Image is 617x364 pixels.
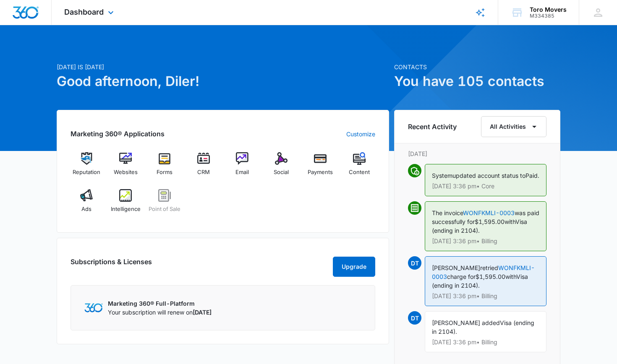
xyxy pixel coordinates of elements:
span: with [505,218,515,225]
p: [DATE] 3:36 pm • Core [432,183,539,189]
p: [DATE] 3:36 pm • Billing [432,339,539,345]
a: Email [226,152,259,182]
a: Content [343,152,375,182]
p: Your subscription will renew on [108,308,212,317]
h1: Good afternoon, Diler! [57,71,389,91]
span: retried [480,264,498,271]
span: with [505,273,516,280]
img: Marketing 360 Logo [84,303,103,312]
span: Reputation [73,168,100,177]
p: Marketing 360® Full-Platform [108,299,212,308]
span: Ads [81,205,92,213]
span: [DATE] [193,309,212,316]
span: Paid. [525,172,539,179]
a: Reputation [71,152,103,182]
span: Forms [157,168,173,177]
a: Social [265,152,298,182]
span: Content [349,168,370,177]
button: Upgrade [333,257,375,277]
h2: Subscriptions & Licenses [71,257,152,273]
span: Websites [114,168,138,177]
span: DT [408,256,421,270]
span: Intelligence [111,205,141,213]
a: Intelligence [110,189,142,219]
a: CRM [187,152,220,182]
a: Forms [149,152,181,182]
a: Ads [71,189,103,219]
p: [DATE] is [DATE] [57,62,389,71]
span: [PERSON_NAME] [432,264,480,271]
span: Point of Sale [149,205,180,213]
span: Email [235,168,249,177]
span: Dashboard [64,8,104,16]
span: DT [408,311,421,325]
p: Contacts [394,62,560,71]
span: $1,595.00 [476,273,505,280]
p: [DATE] [408,149,546,158]
p: [DATE] 3:36 pm • Billing [432,293,539,299]
a: Point of Sale [149,189,181,219]
p: [DATE] 3:36 pm • Billing [432,238,539,244]
span: System [432,172,452,179]
a: Customize [346,130,375,138]
span: Payments [308,168,333,177]
h6: Recent Activity [408,122,457,132]
span: The invoice [432,209,463,216]
span: charge for [447,273,476,280]
h1: You have 105 contacts [394,71,560,91]
button: All Activities [481,116,546,137]
span: Social [274,168,289,177]
div: account id [530,13,567,19]
span: $1,595.00 [475,218,505,225]
a: WONFKMLI-0003 [463,209,515,216]
div: account name [530,6,567,13]
span: CRM [197,168,210,177]
span: updated account status to [452,172,525,179]
span: [PERSON_NAME] added [432,319,500,326]
a: Websites [110,152,142,182]
a: Payments [304,152,337,182]
h2: Marketing 360® Applications [71,129,165,139]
